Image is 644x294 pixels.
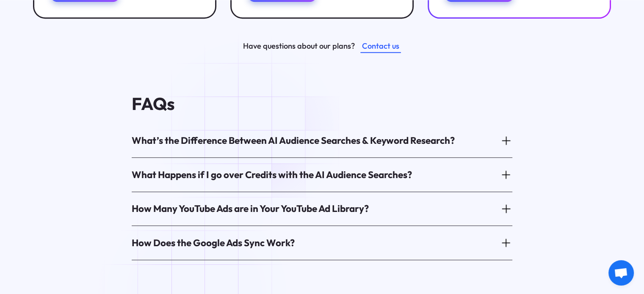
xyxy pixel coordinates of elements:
[608,260,634,286] a: Open chat
[132,236,295,250] div: How Does the Google Ads Sync Work?
[360,39,401,53] a: Contact us
[132,202,369,215] div: How Many YouTube Ads are in Your YouTube Ad Library?
[243,40,355,52] div: Have questions about our plans?
[132,94,512,113] h4: FAQs
[362,40,399,52] div: Contact us
[132,134,455,147] div: What’s the Difference Between AI Audience Searches & Keyword Research?
[132,168,412,181] div: What Happens if I go over Credits with the AI Audience Searches?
